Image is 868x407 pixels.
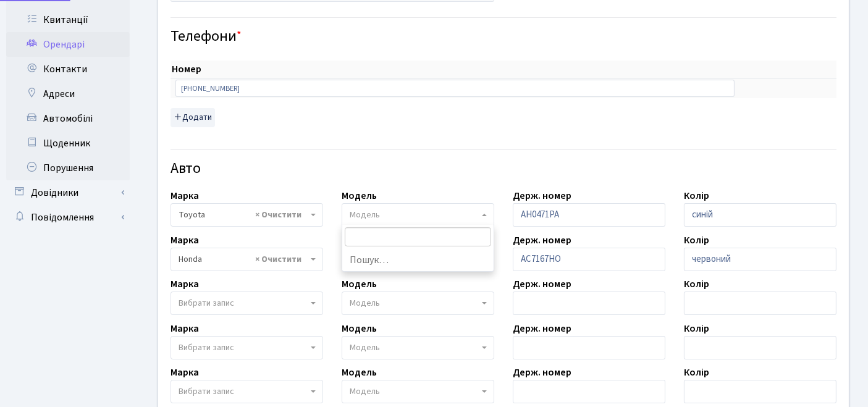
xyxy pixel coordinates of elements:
a: Довідники [6,180,130,205]
label: Модель [342,277,377,292]
label: Марка [171,188,199,203]
label: Модель [342,365,377,380]
span: Вибрати запис [179,342,234,354]
label: Колір [684,365,709,380]
a: Квитанції [6,7,130,32]
span: Вибрати запис [179,385,234,398]
h4: Телефони [171,28,836,46]
span: Toyota [179,209,308,221]
label: Модель [342,188,377,203]
label: Держ. номер [513,277,571,292]
a: Адреси [6,82,130,106]
span: Модель [350,209,380,221]
label: Марка [171,321,199,336]
span: Вибрати запис [179,297,234,309]
label: Держ. номер [513,233,571,248]
span: Toyota [171,203,323,227]
span: Honda [179,253,308,266]
a: Орендарі [6,32,130,57]
label: Держ. номер [513,321,571,336]
span: Видалити всі елементи [255,209,301,221]
h4: Авто [171,160,836,178]
label: Держ. номер [513,365,571,380]
a: Повідомлення [6,205,130,230]
span: Honda [171,248,323,271]
a: Автомобілі [6,106,130,131]
label: Марка [171,365,199,380]
span: Модель [350,297,380,309]
a: Порушення [6,156,130,180]
label: Модель [342,321,377,336]
a: Контакти [6,57,130,82]
label: Колір [684,188,709,203]
th: Номер [171,61,739,78]
li: Пошук… [342,249,494,271]
a: Щоденник [6,131,130,156]
label: Колір [684,277,709,292]
span: Видалити всі елементи [255,253,301,266]
label: Держ. номер [513,188,571,203]
span: Модель [350,385,380,398]
label: Марка [171,277,199,292]
span: Модель [350,342,380,354]
button: Додати [171,108,215,127]
label: Колір [684,321,709,336]
label: Марка [171,233,199,248]
label: Колір [684,233,709,248]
